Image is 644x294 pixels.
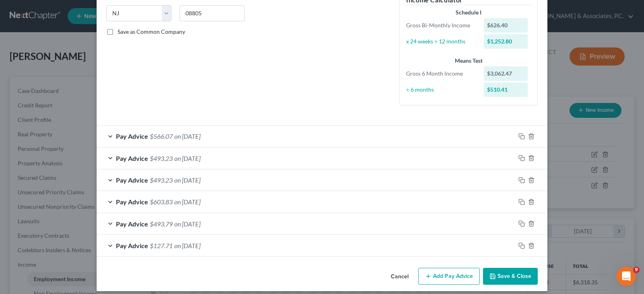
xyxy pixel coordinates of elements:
div: Gross Bi-Monthly Income [402,21,480,29]
div: $510.41 [484,82,528,97]
div: Gross 6 Month Income [402,70,480,78]
input: Enter zip... [180,5,245,21]
span: Pay Advice [116,220,148,228]
button: Save & Close [483,268,538,285]
div: $1,252.80 [484,34,528,49]
span: on [DATE] [174,176,200,184]
span: Pay Advice [116,198,148,206]
span: on [DATE] [174,132,200,140]
div: ÷ 6 months [402,86,480,94]
span: Pay Advice [116,154,148,162]
div: $626.40 [484,18,528,33]
span: $493.79 [150,220,173,228]
span: on [DATE] [174,154,200,162]
span: $127.71 [150,242,173,249]
span: Save as Common Company [118,28,185,35]
button: Cancel [384,269,415,285]
span: 9 [633,267,640,273]
div: $3,062.47 [484,66,528,81]
span: on [DATE] [174,220,200,228]
iframe: Intercom live chat [617,267,636,286]
span: Pay Advice [116,242,148,249]
span: Pay Advice [116,176,148,184]
span: $493.23 [150,154,173,162]
div: x 24 weeks ÷ 12 months [402,37,480,45]
span: Pay Advice [116,132,148,140]
div: Means Test [406,57,531,65]
span: $603.83 [150,198,173,206]
button: Add Pay Advice [418,268,480,285]
span: on [DATE] [174,242,200,249]
div: Schedule I [406,8,531,16]
span: on [DATE] [174,198,200,206]
span: $493.23 [150,176,173,184]
span: $566.07 [150,132,173,140]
